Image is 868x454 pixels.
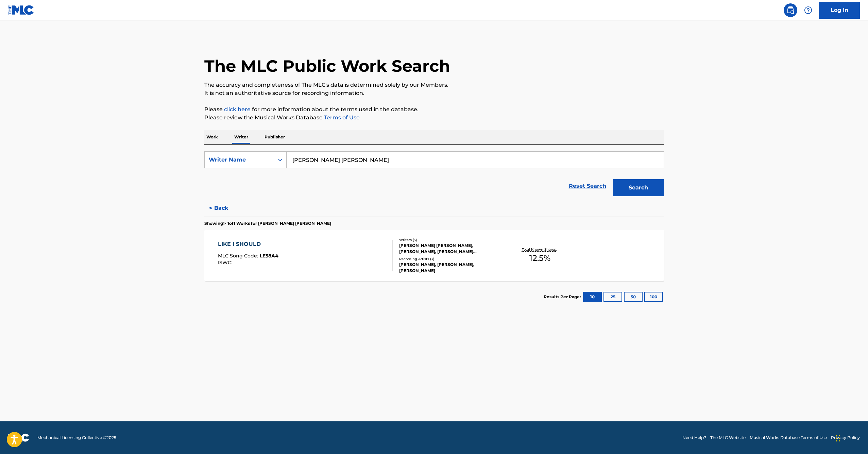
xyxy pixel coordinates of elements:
p: Work [204,130,220,144]
img: MLC Logo [8,5,34,15]
a: Reset Search [565,179,610,194]
iframe: Chat Widget [834,421,868,454]
p: Please for more information about the terms used in the database. [204,105,664,114]
span: 12.5 % [529,252,550,264]
div: LIKE I SHOULD [218,240,278,248]
p: The accuracy and completeness of The MLC's data is determined solely by our Members. [204,81,664,89]
div: Recording Artists ( 3 ) [399,256,502,262]
div: Help [801,3,815,17]
div: Writers ( 3 ) [399,237,502,242]
a: Terms of Use [323,114,360,121]
a: Privacy Policy [831,435,860,441]
a: Log In [819,2,860,19]
a: click here [224,106,251,113]
span: MLC Song Code : [218,253,260,259]
img: logo [8,434,29,442]
a: LIKE I SHOULDMLC Song Code:LE58A4ISWC:Writers (3)[PERSON_NAME] [PERSON_NAME], [PERSON_NAME], [PER... [204,230,664,281]
form: Search Form [204,151,664,200]
button: 50 [624,292,643,302]
button: 10 [583,292,602,302]
p: Showing 1 - 1 of 1 Works for [PERSON_NAME] [PERSON_NAME] [204,220,331,226]
button: Search [613,179,664,196]
p: Publisher [262,130,287,144]
button: 100 [644,292,663,302]
a: Musical Works Database Terms of Use [750,435,827,441]
img: help [804,6,812,14]
a: Need Help? [682,435,706,441]
h1: The MLC Public Work Search [204,56,450,76]
img: search [786,6,795,14]
button: < Back [204,200,245,217]
p: Writer [232,130,250,144]
span: Mechanical Licensing Collective © 2025 [37,435,116,441]
div: Writer Name [209,156,270,164]
button: 25 [603,292,622,302]
a: The MLC Website [710,435,746,441]
div: Drag [836,428,840,449]
p: Results Per Page: [544,294,582,300]
p: Please review the Musical Works Database [204,114,664,122]
a: Public Search [784,3,797,17]
span: LE58A4 [260,253,278,259]
div: [PERSON_NAME], [PERSON_NAME], [PERSON_NAME] [399,262,502,274]
span: ISWC : [218,259,234,266]
p: It is not an authoritative source for recording information. [204,89,664,97]
p: Total Known Shares: [522,247,558,252]
div: [PERSON_NAME] [PERSON_NAME], [PERSON_NAME], [PERSON_NAME] [PERSON_NAME] [399,242,502,255]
